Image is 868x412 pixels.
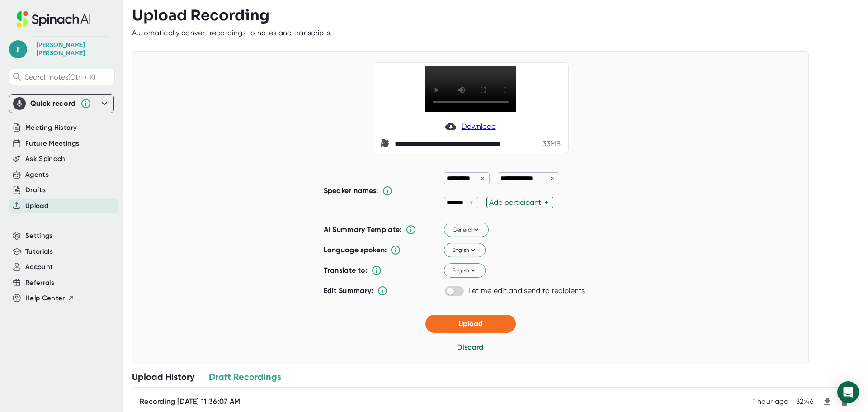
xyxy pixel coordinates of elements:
[444,223,489,237] button: General
[25,293,75,303] button: Help Center
[324,225,402,234] b: AI Summary Template:
[324,286,373,295] b: Edit Summary:
[25,123,77,133] button: Meeting History
[25,170,49,180] button: Agents
[30,99,76,108] div: Quick record
[132,7,859,24] h3: Upload Recording
[25,138,79,149] button: Future Meetings
[25,278,54,288] button: Referrals
[132,371,194,383] div: Upload History
[452,246,477,254] span: English
[140,397,240,406] div: Recording [DATE] 11:36:07 AM
[462,122,496,131] span: Download
[324,246,387,254] b: Language spoken:
[324,266,368,275] b: Translate to:
[796,397,814,406] div: 32:46
[458,319,483,328] span: Upload
[9,40,27,58] span: r
[25,154,66,164] button: Ask Spinach
[544,198,551,207] div: +
[25,246,53,257] button: Tutorials
[468,286,585,295] div: Let me edit and send to recipients
[324,186,378,195] b: Speaker names:
[25,201,48,211] button: Upload
[25,231,53,241] button: Settings
[837,381,859,403] div: Open Intercom Messenger
[457,343,483,351] span: Discard
[37,41,104,57] div: Ryan Smith
[25,185,46,195] button: Drafts
[452,226,480,234] span: General
[452,266,477,275] span: English
[25,262,53,272] button: Account
[444,243,486,258] button: English
[548,174,557,183] div: ×
[209,371,281,383] div: Draft Recordings
[479,174,487,183] div: ×
[489,198,544,207] div: Add participant
[25,73,95,81] span: Search notes (Ctrl + K)
[444,264,486,278] button: English
[132,28,332,38] div: Automatically convert recordings to notes and transcripts.
[25,293,65,303] span: Help Center
[13,95,110,113] div: Quick record
[542,139,561,148] div: 33 MB
[753,397,789,406] div: 9/2/2025, 11:36:07 AM
[457,342,483,353] button: Discard
[445,121,496,132] a: Download
[467,199,476,207] div: ×
[380,138,391,149] span: video
[425,315,516,333] button: Upload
